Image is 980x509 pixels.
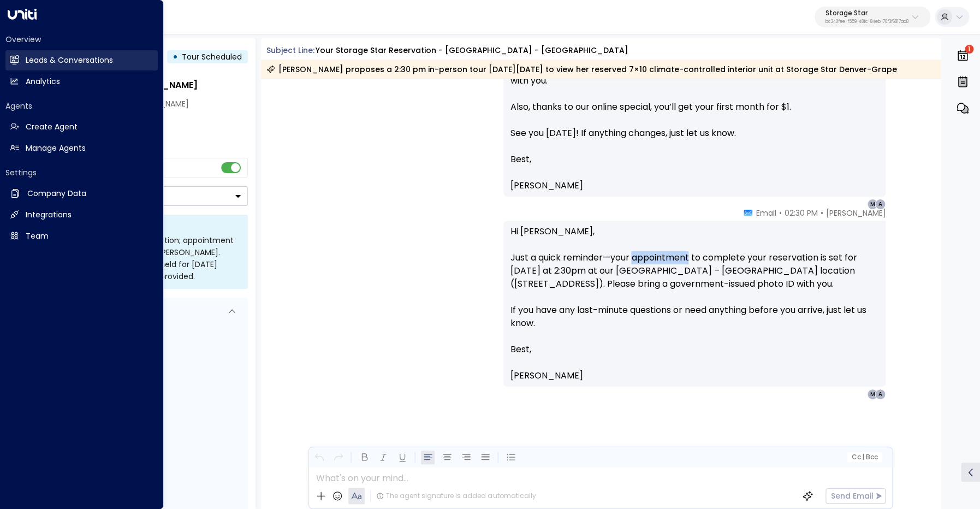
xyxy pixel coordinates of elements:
h2: Company Data [27,188,86,199]
button: Storage Starbc340fee-f559-48fc-84eb-70f3f6817ad8 [815,7,930,27]
a: Leads & Conversations [5,50,158,70]
span: Subject Line: [266,45,314,56]
a: Create Agent [5,117,158,137]
span: Tour Scheduled [182,51,242,62]
a: Manage Agents [5,138,158,158]
h2: Overview [5,34,158,45]
p: Storage Star [825,10,908,16]
a: Analytics [5,72,158,92]
button: Undo [312,451,326,464]
h2: Create Agent [26,121,78,133]
img: 120_headshot.jpg [890,208,912,229]
span: [PERSON_NAME] [510,369,583,382]
span: Email [756,208,776,218]
div: • [173,47,178,67]
p: bc340fee-f559-48fc-84eb-70f3f6817ad8 [825,20,908,24]
button: 1 [953,44,972,68]
span: [PERSON_NAME] [510,179,583,192]
h2: Agents [5,100,158,111]
h2: Team [26,230,49,242]
div: The agent signature is added automatically [376,491,536,501]
h2: Settings [5,167,158,178]
a: Company Data [5,184,158,204]
span: Cc Bcc [852,453,878,461]
button: Redo [331,451,345,464]
p: Hi [PERSON_NAME], Just a quick reminder—your appointment to complete your reservation is set for ... [510,225,879,343]
div: M [867,389,878,400]
div: Your Storage Star Reservation - [GEOGRAPHIC_DATA] - [GEOGRAPHIC_DATA] [316,45,628,56]
h2: Integrations [26,209,72,221]
span: 1 [965,45,973,54]
div: M [867,199,878,210]
a: Integrations [5,205,158,225]
div: [PERSON_NAME] proposes a 2:30 pm in-person tour [DATE][DATE] to view her reserved 7×10 climate-co... [266,64,897,75]
span: Best, [510,343,531,356]
span: | [862,453,864,461]
span: • [779,208,781,218]
span: [PERSON_NAME] [825,208,886,218]
span: • [820,208,823,218]
div: A [875,199,886,210]
span: 02:30 PM [784,208,817,218]
button: Cc|Bcc [847,452,882,463]
h2: Manage Agents [26,143,86,154]
div: A [875,389,886,400]
a: Team [5,226,158,246]
h2: Leads & Conversations [26,55,113,66]
h2: Analytics [26,76,60,87]
span: Best, [510,153,531,166]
